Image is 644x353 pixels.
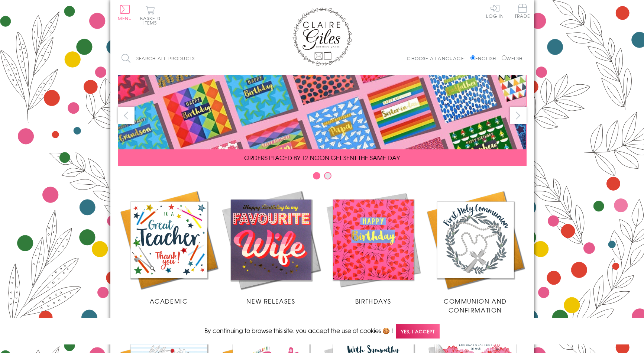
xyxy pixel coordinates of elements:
[510,107,527,124] button: next
[424,189,527,314] a: Communion and Confirmation
[244,153,400,162] span: ORDERS PLACED BY 12 NOON GET SENT THE SAME DAY
[118,107,135,124] button: prev
[396,324,440,339] span: Yes, I accept
[470,55,475,60] input: English
[118,189,220,305] a: Academic
[140,6,161,25] button: Basket0 items
[246,297,295,305] span: New Releases
[143,15,161,26] span: 0 items
[118,50,248,67] input: Search all products
[118,5,132,20] button: Menu
[444,297,507,314] span: Communion and Confirmation
[407,55,469,62] p: Choose a language:
[515,4,530,18] span: Trade
[220,189,322,305] a: New Releases
[118,172,527,183] div: Carousel Pagination
[355,297,391,305] span: Birthdays
[292,7,352,66] img: Claire Giles Greetings Cards
[502,55,507,60] input: Welsh
[322,189,424,305] a: Birthdays
[240,50,248,67] input: Search
[486,4,504,18] a: Log In
[324,172,331,179] button: Carousel Page 2
[150,297,188,305] span: Academic
[470,55,500,62] label: English
[502,55,523,62] label: Welsh
[118,15,132,22] span: Menu
[515,4,530,20] a: Trade
[313,172,320,179] button: Carousel Page 1 (Current Slide)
